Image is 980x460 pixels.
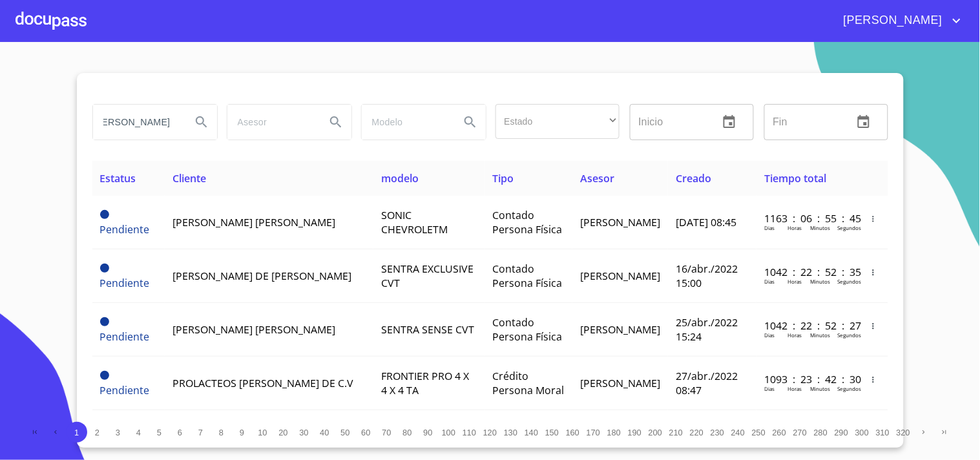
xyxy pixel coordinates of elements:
[873,422,893,443] button: 310
[587,428,600,437] span: 170
[356,422,377,443] button: 60
[198,428,203,437] span: 7
[690,428,704,437] span: 220
[764,265,851,279] p: 1042 : 22 : 52 : 35
[876,428,890,437] span: 310
[649,428,662,437] span: 200
[170,422,191,443] button: 6
[315,422,335,443] button: 40
[773,428,786,437] span: 260
[580,376,660,390] span: [PERSON_NAME]
[666,422,687,443] button: 210
[810,224,830,231] p: Minutos
[442,428,455,437] span: 100
[580,322,660,337] span: [PERSON_NAME]
[769,422,790,443] button: 260
[545,428,559,437] span: 150
[116,428,120,437] span: 3
[814,428,828,437] span: 280
[227,105,315,140] input: search
[810,331,830,339] p: Minutos
[402,428,412,437] span: 80
[219,428,224,437] span: 8
[381,369,469,397] span: FRONTIER PRO 4 X 4 X 4 TA
[764,385,775,392] p: Dias
[381,322,474,337] span: SENTRA SENSE CVT
[837,278,861,285] p: Segundos
[299,428,308,437] span: 30
[837,385,861,392] p: Segundos
[178,428,182,437] span: 6
[764,278,775,285] p: Dias
[676,262,738,290] span: 16/abr./2022 15:00
[418,422,439,443] button: 90
[240,428,244,437] span: 9
[728,422,749,443] button: 240
[787,224,802,231] p: Horas
[136,428,141,437] span: 4
[625,422,645,443] button: 190
[483,428,497,437] span: 120
[191,422,211,443] button: 7
[397,422,418,443] button: 80
[563,422,583,443] button: 160
[74,428,79,437] span: 1
[525,428,538,437] span: 140
[583,422,604,443] button: 170
[172,269,351,283] span: [PERSON_NAME] DE [PERSON_NAME]
[831,422,852,443] button: 290
[381,262,474,290] span: SENTRA EXCLUSIVE CVT
[273,422,294,443] button: 20
[897,428,910,437] span: 320
[787,331,802,339] p: Horas
[837,331,861,339] p: Segundos
[837,224,861,231] p: Segundos
[793,428,807,437] span: 270
[764,224,775,231] p: Dias
[100,264,109,273] span: Pendiente
[335,422,356,443] button: 50
[423,428,432,437] span: 90
[787,385,802,392] p: Horas
[100,222,150,236] span: Pendiente
[377,422,397,443] button: 70
[492,262,562,290] span: Contado Persona Física
[764,319,851,333] p: 1042 : 22 : 52 : 27
[834,10,949,31] span: [PERSON_NAME]
[463,428,476,437] span: 110
[172,322,335,337] span: [PERSON_NAME] [PERSON_NAME]
[645,422,666,443] button: 200
[258,428,267,437] span: 10
[852,422,873,443] button: 300
[669,428,683,437] span: 210
[320,428,329,437] span: 40
[834,10,964,31] button: account of current user
[439,422,459,443] button: 100
[855,428,869,437] span: 300
[492,369,564,397] span: Crédito Persona Moral
[580,215,660,229] span: [PERSON_NAME]
[100,371,109,380] span: Pendiente
[232,422,253,443] button: 9
[100,210,109,219] span: Pendiente
[607,428,621,437] span: 180
[186,107,217,138] button: Search
[492,171,514,185] span: Tipo
[149,422,170,443] button: 5
[566,428,579,437] span: 160
[100,317,109,326] span: Pendiente
[787,278,802,285] p: Horas
[172,215,335,229] span: [PERSON_NAME] [PERSON_NAME]
[604,422,625,443] button: 180
[95,428,99,437] span: 2
[810,385,830,392] p: Minutos
[628,428,641,437] span: 190
[580,171,614,185] span: Asesor
[381,208,448,236] span: SONIC CHEVROLETM
[811,422,831,443] button: 280
[893,422,914,443] button: 320
[361,428,370,437] span: 60
[492,315,562,344] span: Contado Persona Física
[129,422,149,443] button: 4
[731,428,745,437] span: 240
